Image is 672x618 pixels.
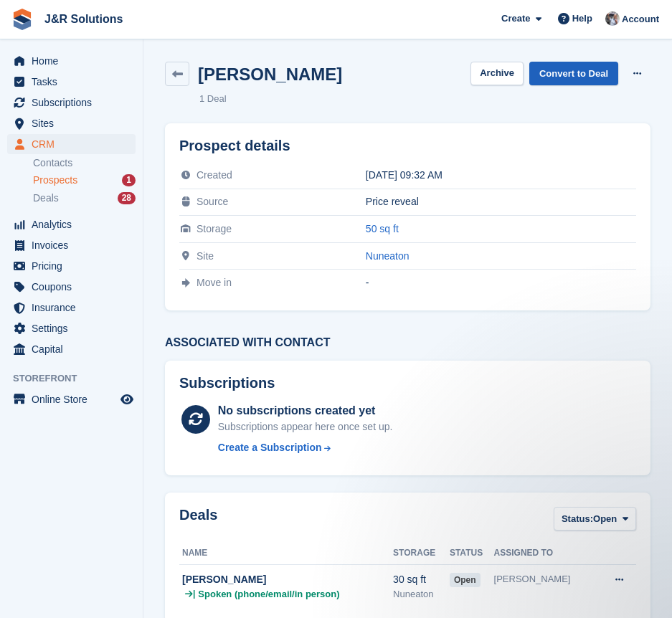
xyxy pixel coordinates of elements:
[179,507,217,533] h2: Deals
[32,134,118,154] span: CRM
[179,542,393,565] th: Name
[32,256,118,276] span: Pricing
[32,318,118,338] span: Settings
[562,512,593,526] span: Status:
[199,92,227,106] li: 1 Deal
[197,277,232,288] span: Move in
[366,250,410,262] a: Nuneaton
[197,169,232,181] span: Created
[118,391,136,408] a: Preview store
[32,235,118,255] span: Invoices
[198,587,339,602] span: Spoken (phone/email/in person)
[33,191,136,206] a: Deals 28
[501,11,530,26] span: Create
[33,191,59,205] span: Deals
[32,339,118,359] span: Capital
[33,156,136,170] a: Contacts
[32,92,118,113] span: Subscriptions
[605,11,620,26] img: Steve Revell
[7,214,136,234] a: menu
[11,9,33,30] img: stora-icon-8386f47178a22dfd0bd8f6a31ec36ba5ce8667c1dd55bd0f319d3a0aa187defe.svg
[32,214,118,234] span: Analytics
[366,223,399,234] a: 50 sq ft
[529,62,618,85] a: Convert to Deal
[393,542,450,565] th: Storage
[197,250,214,262] span: Site
[193,587,195,602] span: |
[32,389,118,409] span: Online Store
[39,7,128,31] a: J&R Solutions
[32,277,118,297] span: Coupons
[7,318,136,338] a: menu
[218,440,322,455] div: Create a Subscription
[450,542,494,565] th: Status
[218,440,393,455] a: Create a Subscription
[33,173,136,188] a: Prospects 1
[197,223,232,234] span: Storage
[7,339,136,359] a: menu
[470,62,524,85] button: Archive
[198,65,342,84] h2: [PERSON_NAME]
[118,192,136,204] div: 28
[7,298,136,318] a: menu
[593,512,617,526] span: Open
[494,572,597,586] div: [PERSON_NAME]
[179,375,636,391] h2: Subscriptions
[32,72,118,92] span: Tasks
[494,542,597,565] th: Assigned to
[179,138,636,154] h2: Prospect details
[366,277,636,288] div: -
[13,371,143,386] span: Storefront
[366,169,636,181] div: [DATE] 09:32 AM
[7,134,136,154] a: menu
[122,174,136,186] div: 1
[32,113,118,133] span: Sites
[218,402,393,419] div: No subscriptions created yet
[7,277,136,297] a: menu
[366,196,636,207] div: Price reveal
[7,389,136,409] a: menu
[7,72,136,92] a: menu
[32,51,118,71] span: Home
[622,12,659,27] span: Account
[7,92,136,113] a: menu
[7,51,136,71] a: menu
[393,572,450,587] div: 30 sq ft
[7,113,136,133] a: menu
[33,173,77,187] span: Prospects
[218,419,393,434] div: Subscriptions appear here once set up.
[7,256,136,276] a: menu
[7,235,136,255] a: menu
[32,298,118,318] span: Insurance
[450,573,481,587] span: open
[197,196,228,207] span: Source
[165,336,650,349] h3: Associated with contact
[182,572,393,587] div: [PERSON_NAME]
[554,507,636,531] button: Status: Open
[393,587,450,602] div: Nuneaton
[572,11,592,26] span: Help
